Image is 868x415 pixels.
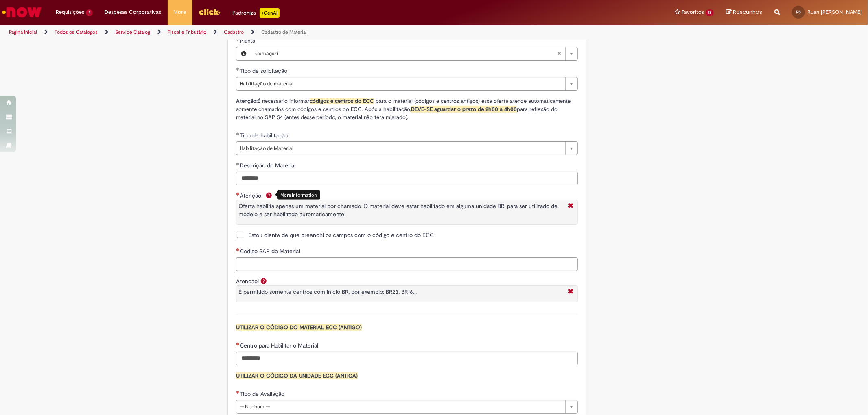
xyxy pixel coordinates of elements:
a: Cadastro de Material [261,29,307,35]
span: -- Nenhum -- [240,400,561,413]
p: Oferta habilita apenas um material por chamado. O material deve estar habilitado em alguma unidad... [238,202,564,218]
input: Codigo SAP do Material [236,257,578,271]
span: Atenção! [240,192,264,199]
div: More information [277,190,320,200]
a: CamaçariLimpar campo Planta [251,47,577,60]
ul: Trilhas de página [6,25,573,40]
p: +GenAi [260,8,280,18]
a: Rascunhos [726,9,762,16]
span: Despesas Corporativas [105,8,162,16]
span: Ajuda para Atenção! [264,192,274,198]
span: UTILIZAR O CÓDIGO DO MATERIAL ECC (ANTIGO) [236,324,362,331]
span: Necessários [236,391,240,394]
span: Obrigatório Preenchido [236,162,240,165]
span: Rascunhos [733,8,762,16]
span: É necessário informar para o material (códigos e centros antigos) essa oferta atende automaticame... [236,98,571,121]
span: Obrigatório Preenchido [236,132,240,135]
input: Descrição do Material [236,172,578,185]
span: More [174,8,186,16]
strong: DEVE-SE aguardar o prazo de 2h00 a 4h00 [411,106,517,113]
span: Ruan [PERSON_NAME] [807,9,862,15]
abbr: Limpar campo Planta [553,47,565,60]
span: 18 [706,9,714,16]
a: Fiscal e Tributário [168,29,206,35]
span: RS [796,9,801,15]
span: Necessários [236,342,240,345]
span: Camaçari [255,47,557,60]
span: 4 [86,9,93,16]
span: Codigo SAP do Material [240,248,302,255]
span: Obrigatório [236,192,240,196]
img: ServiceNow [1,4,43,20]
span: Requisições [56,8,84,16]
span: Estou ciente de que preenchi os campos com o código e centro do ECC [248,231,434,239]
input: Centro para Habilitar o Material [236,352,578,365]
span: Necessários [236,248,240,251]
a: Service Catalog [115,29,150,35]
span: códigos e centros do ECC [310,98,374,104]
span: Obrigatório Preenchido [236,37,240,41]
div: Padroniza [233,8,280,18]
i: Fechar More information Por question_atencao [566,288,575,296]
span: Favoritos [682,8,704,16]
button: Planta, Visualizar este registro Camaçari [236,47,251,60]
a: Todos os Catálogos [55,29,98,35]
span: Habilitação de material [240,77,561,90]
p: É permitido somente centros com inicio BR, por exemplo: BR23, BR16... [238,288,564,296]
span: Necessários - Planta [240,37,257,44]
span: Descrição do Material [240,162,297,169]
span: Habilitação de Material [240,142,561,155]
span: Ajuda para Atencão! [259,278,269,284]
img: click_logo_yellow_360x200.png [199,6,221,18]
span: UTILIZAR O CÓDIGO DA UNIDADE ECC (ANTIGA) [236,372,358,379]
span: Centro para Habilitar o Material [240,342,320,349]
span: Tipo de habilitação [240,132,289,139]
span: Obrigatório Preenchido [236,67,240,71]
strong: Atenção: [236,98,258,104]
label: Atencão! [236,278,259,285]
span: Tipo de Avaliação [240,390,286,398]
span: Tipo de solicitação [240,67,289,74]
a: Página inicial [9,29,37,35]
a: Cadastro [224,29,244,35]
i: Fechar More information Por question_aten_o [566,202,575,211]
